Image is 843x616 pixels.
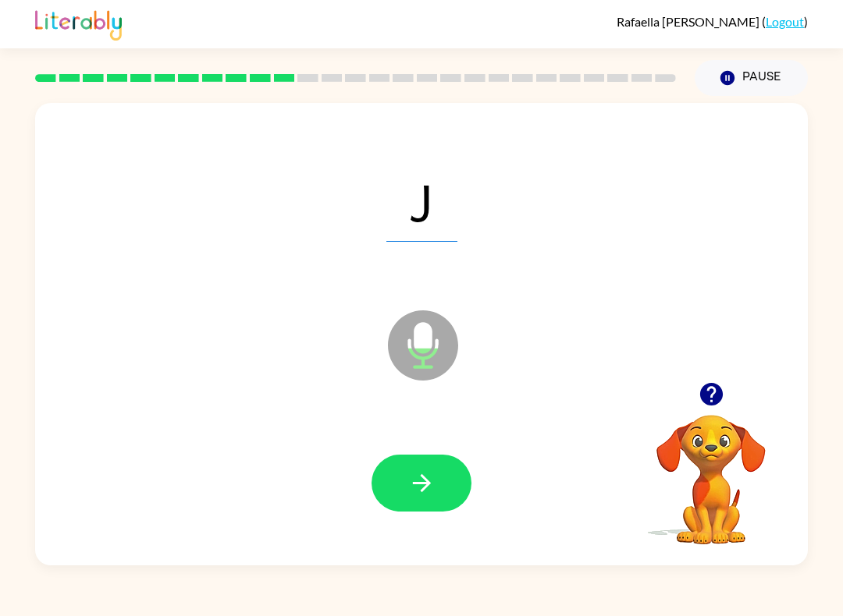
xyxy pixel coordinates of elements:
span: J [386,161,457,242]
video: Your browser must support playing .mp4 files to use Literably. Please try using another browser. [633,391,789,547]
button: Pause [695,60,808,96]
div: ( ) [617,14,808,29]
a: Logout [766,14,804,29]
span: Rafaella [PERSON_NAME] [617,14,762,29]
img: Literably [35,6,122,41]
